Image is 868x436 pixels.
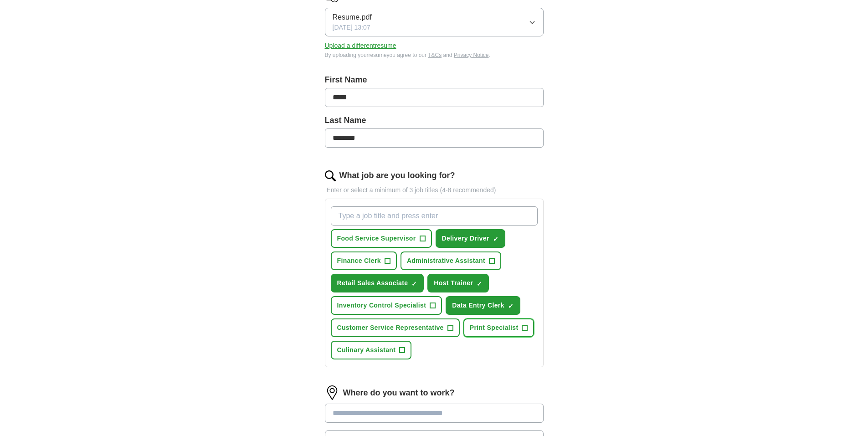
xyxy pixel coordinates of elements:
button: Data Entry Clerk✓ [446,296,520,315]
span: Culinary Assistant [337,345,396,355]
label: Last Name [325,114,544,127]
button: Customer Service Representative [331,318,460,337]
input: Type a job title and press enter [331,206,538,226]
img: location.png [325,385,339,400]
p: Enter or select a minimum of 3 job titles (4-8 recommended) [325,185,544,195]
label: Where do you want to work? [343,387,455,399]
button: Food Service Supervisor [331,229,432,248]
div: By uploading your resume you agree to our and . [325,51,544,59]
span: Inventory Control Specialist [337,301,426,310]
a: Privacy Notice [454,52,489,58]
button: Culinary Assistant [331,341,412,359]
span: Retail Sales Associate [337,278,408,288]
span: Food Service Supervisor [337,234,416,243]
span: Administrative Assistant [407,256,485,266]
button: Administrative Assistant [401,251,501,270]
span: ✓ [493,236,498,243]
a: T&Cs [428,52,442,58]
span: ✓ [508,303,514,310]
button: Finance Clerk [331,251,397,270]
span: Resume.pdf [333,12,372,23]
label: What job are you looking for? [339,169,455,182]
span: Delivery Driver [442,234,489,243]
span: Print Specialist [470,323,519,333]
img: search.png [325,170,336,181]
span: Data Entry Clerk [452,301,504,310]
button: Retail Sales Associate✓ [331,274,424,292]
button: Print Specialist [463,318,534,337]
button: Inventory Control Specialist [331,296,442,315]
span: [DATE] 13:07 [333,23,370,32]
span: ✓ [411,280,417,287]
span: Host Trainer [434,278,473,288]
label: First Name [325,74,544,86]
button: Host Trainer✓ [427,274,489,292]
span: Customer Service Representative [337,323,444,333]
button: Resume.pdf[DATE] 13:07 [325,8,544,36]
button: Delivery Driver✓ [436,229,505,248]
span: Finance Clerk [337,256,381,266]
button: Upload a differentresume [325,41,396,51]
span: ✓ [477,280,482,287]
